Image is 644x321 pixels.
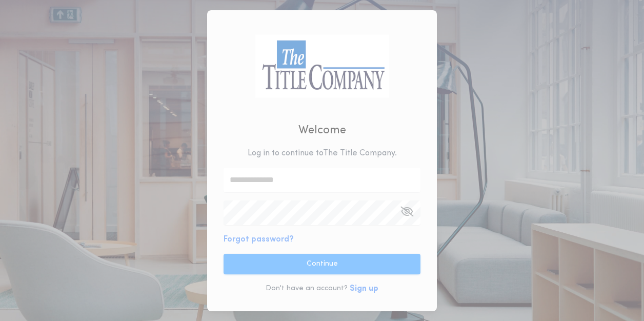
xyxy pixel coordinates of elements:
[298,122,346,139] h2: Welcome
[266,284,348,294] p: Don't have an account?
[248,147,397,159] p: Log in to continue to The Title Company .
[255,34,389,97] img: logo
[224,254,420,274] button: Continue
[350,283,378,295] button: Sign up
[224,233,294,246] button: Forgot password?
